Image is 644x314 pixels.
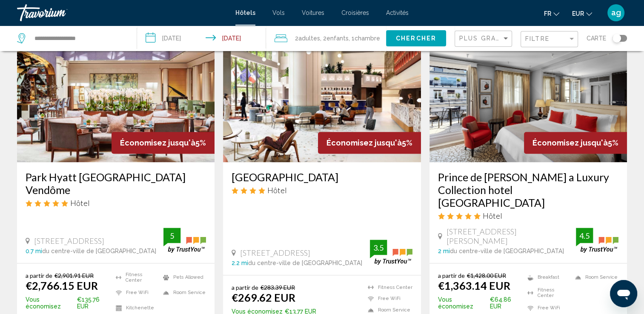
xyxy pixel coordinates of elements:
[523,272,571,283] li: Breakfast
[459,35,561,42] span: Plus grandes économies
[232,260,248,266] span: 2.2 mi
[17,4,227,21] a: Travorium
[524,132,627,154] div: 5%
[525,35,550,42] span: Filtre
[26,272,52,279] span: a partir de
[438,296,523,310] p: €64.86 EUR
[364,295,412,303] li: Free WiFi
[112,287,159,298] li: Free WiFi
[438,272,465,279] span: a partir de
[232,284,258,291] span: a partir de
[26,296,112,310] p: €135.76 EUR
[576,228,618,253] img: trustyou-badge.svg
[572,10,584,17] span: EUR
[576,231,593,241] div: 4.5
[483,211,502,220] span: Hôtel
[295,32,320,44] span: 2
[606,34,627,42] button: Toggle map
[571,272,618,283] li: Room Service
[386,30,446,46] button: Chercher
[267,186,287,195] span: Hôtel
[112,132,215,154] div: 5%
[326,35,349,42] span: Enfants
[159,287,206,298] li: Room Service
[320,32,349,44] span: , 2
[438,279,510,292] ins: €1,363.14 EUR
[26,296,75,310] span: Vous économisez
[232,186,412,195] div: 4 star Hotel
[459,35,509,43] mat-select: Sort by
[587,32,606,44] span: Carte
[159,272,206,283] li: Pets Allowed
[438,296,488,310] span: Vous économisez
[523,287,571,298] li: Fitness Center
[248,260,362,266] span: du centre-ville de [GEOGRAPHIC_DATA]
[370,240,412,265] img: trustyou-badge.svg
[364,284,412,291] li: Fitness Center
[17,26,215,162] img: Hotel image
[232,171,412,183] a: [GEOGRAPHIC_DATA]
[112,303,159,314] li: Kitchenette
[34,236,104,245] span: [STREET_ADDRESS]
[521,31,578,48] button: Filter
[326,138,402,147] span: Économisez jusqu'à
[438,248,450,254] span: 2 mi
[450,248,564,254] span: du centre-ville de [GEOGRAPHIC_DATA]
[532,138,608,147] span: Économisez jusqu'à
[355,35,380,42] span: Chambre
[260,284,295,291] del: €283.39 EUR
[349,32,380,44] span: , 1
[544,10,551,17] span: fr
[272,9,285,16] a: Vols
[26,198,206,208] div: 5 star Hotel
[223,26,421,162] img: Hotel image
[370,243,387,253] div: 3.5
[240,248,310,257] span: [STREET_ADDRESS]
[610,280,637,307] iframe: Bouton de lancement de la fenêtre de messagerie
[163,228,206,253] img: trustyou-badge.svg
[611,9,621,17] span: ag
[54,272,94,279] del: €2,901.91 EUR
[572,7,592,20] button: Change currency
[26,248,42,254] span: 0.7 mi
[429,26,627,162] img: Hotel image
[364,306,412,314] li: Room Service
[266,26,386,51] button: Travelers: 2 adults, 2 children
[467,272,506,279] del: €1,428.00 EUR
[302,9,324,16] a: Voitures
[438,211,618,220] div: 5 star Hotel
[112,272,159,283] li: Fitness Center
[447,227,576,245] span: [STREET_ADDRESS][PERSON_NAME]
[298,35,320,42] span: Adultes
[544,7,559,20] button: Change language
[232,291,295,304] ins: €269.62 EUR
[26,279,98,292] ins: €2,766.15 EUR
[605,4,627,22] button: User Menu
[523,303,571,314] li: Free WiFi
[120,138,195,147] span: Économisez jusqu'à
[163,231,180,241] div: 5
[70,198,90,208] span: Hôtel
[396,35,436,42] span: Chercher
[386,9,409,16] a: Activités
[26,171,206,196] a: Park Hyatt [GEOGRAPHIC_DATA] Vendôme
[341,9,369,16] a: Croisières
[42,248,156,254] span: du centre-ville de [GEOGRAPHIC_DATA]
[318,132,421,154] div: 5%
[438,171,618,209] a: Prince de [PERSON_NAME] a Luxury Collection hotel [GEOGRAPHIC_DATA]
[235,9,255,16] a: Hôtels
[137,26,266,51] button: Check-in date: Dec 22, 2025 Check-out date: Dec 23, 2025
